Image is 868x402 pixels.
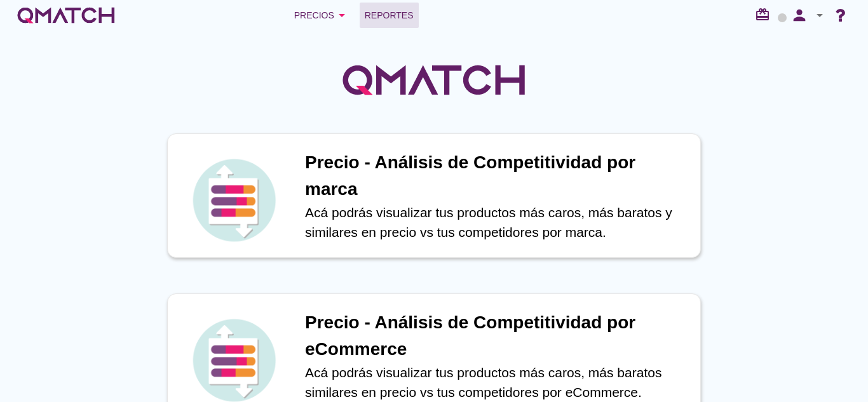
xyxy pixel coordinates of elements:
[15,3,117,28] a: white-qmatch-logo
[787,6,812,24] i: person
[339,48,529,112] img: QMatchLogo
[305,309,688,363] h1: Precio - Análisis de Competitividad por eCommerce
[334,8,349,23] i: arrow_drop_down
[305,203,688,243] p: Acá podrás visualizar tus productos más caros, más baratos y similares en precio vs tus competido...
[189,156,278,245] img: icon
[812,8,827,23] i: arrow_drop_down
[365,8,414,23] span: Reportes
[294,8,349,23] div: Precios
[305,149,688,203] h1: Precio - Análisis de Competitividad por marca
[360,3,419,28] a: Reportes
[755,7,775,22] i: redeem
[149,133,719,258] a: iconPrecio - Análisis de Competitividad por marcaAcá podrás visualizar tus productos más caros, m...
[284,3,360,28] button: Precios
